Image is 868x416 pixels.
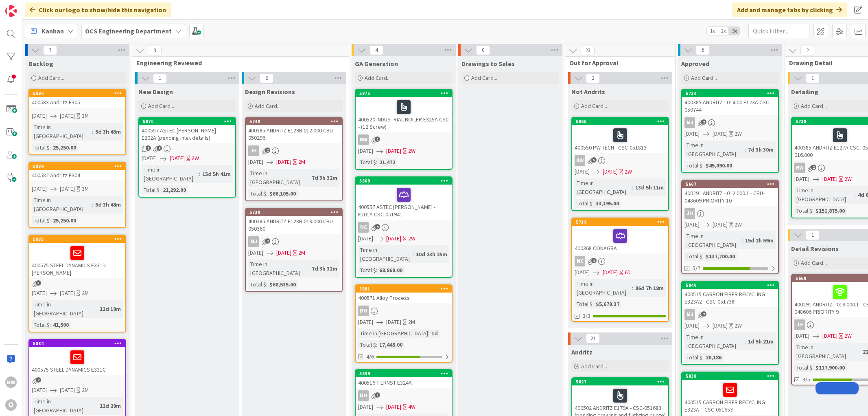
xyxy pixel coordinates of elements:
div: 5890 [29,90,125,97]
div: MJ [684,309,695,320]
div: 2W [735,321,742,330]
span: : [376,158,377,167]
a: 5885400575 STEEL DYNAMICS E331D [PERSON_NAME][DATE][DATE]2MTime in [GEOGRAPHIC_DATA]:11d 19mTotal... [28,235,126,332]
div: 6D [625,268,631,277]
span: [DATE] [60,386,75,394]
span: : [308,173,310,182]
div: 5d 3h 48m [93,200,123,209]
span: : [812,363,813,372]
span: 5 [591,157,597,163]
span: 2 [701,311,706,317]
div: Time in [GEOGRAPHIC_DATA] [575,178,632,196]
div: 5890 [33,90,125,96]
div: 2M [82,386,89,394]
div: 25,250.00 [51,216,78,225]
span: 2 [265,238,270,244]
div: BW [572,155,668,166]
div: 41,500 [51,320,71,329]
div: DH [356,390,452,401]
div: 5d 3h 45m [93,127,123,136]
span: 4/6 [366,352,374,361]
div: $68,535.00 [267,280,298,289]
div: DH [356,306,452,316]
span: [DATE] [276,249,291,257]
div: 17,445.00 [377,340,404,349]
div: Total $ [142,185,160,194]
span: 2 [591,258,597,263]
div: 25,250.00 [51,143,78,152]
div: NC [575,256,585,266]
span: [DATE] [358,147,373,155]
div: 5885400575 STEEL DYNAMICS E331D [PERSON_NAME] [29,236,125,278]
span: [DATE] [358,318,373,326]
span: [DATE] [822,332,837,340]
div: 13d 5h 11m [633,183,666,192]
div: JH [682,208,778,219]
div: JH [246,145,342,156]
div: 5838 [686,373,778,379]
a: 5869400557 ASTEC [PERSON_NAME] - E201A CSC-051941NC[DATE][DATE]2WTime in [GEOGRAPHIC_DATA]:10d 23... [355,176,453,278]
span: Add Card... [691,74,717,81]
div: 2W [192,154,199,163]
div: 5827 [572,378,668,385]
span: [DATE] [575,167,590,176]
div: 1d [429,329,440,338]
div: 5719 [572,218,668,226]
span: 3/3 [583,312,590,320]
div: MJ [682,309,778,320]
div: 2M [408,318,415,326]
span: : [742,236,743,245]
div: 400368 CONAGRA [572,226,668,253]
span: [DATE] [794,175,809,183]
div: MJ [246,236,342,247]
span: Kanban [42,26,64,36]
span: Add Card... [581,363,607,370]
span: [DATE] [386,147,401,155]
a: 5890400583 Andritz E305[DATE][DATE]3MTime in [GEOGRAPHIC_DATA]:5d 3h 45mTotal $:25,250.00 [28,89,126,155]
div: Time in [GEOGRAPHIC_DATA] [32,196,92,214]
div: $137,700.00 [704,252,737,261]
div: $151,875.00 [813,206,847,215]
div: Time in [GEOGRAPHIC_DATA] [684,231,742,249]
span: [DATE] [60,289,75,297]
div: 5667 [682,180,778,188]
div: 400385 ANDRITZ E129B 012.000 CBU- 050296 [246,125,342,143]
span: : [92,127,93,136]
a: 5889400582 Andritz E304[DATE][DATE]3MTime in [GEOGRAPHIC_DATA]:5d 3h 48mTotal $:25,250.00 [28,162,126,228]
span: : [308,264,310,273]
input: Quick Filter... [748,24,809,38]
div: Time in [GEOGRAPHIC_DATA] [794,343,859,361]
span: : [702,252,704,261]
span: [DATE] [822,175,837,183]
span: [DATE] [32,386,47,394]
div: 10d 23h 25m [414,250,449,259]
div: Total $ [32,216,50,225]
div: 21,292.00 [161,185,188,194]
span: : [50,216,51,225]
span: [DATE] [603,167,618,176]
span: : [812,206,813,215]
div: 5870 [139,118,235,125]
span: : [376,266,377,275]
div: Total $ [358,266,376,275]
span: Add Card... [38,74,64,81]
a: 5719400368 CONAGRANC[DATE][DATE]6DTime in [GEOGRAPHIC_DATA]:86d 7h 18mTotal $:$5,679.373/3 [571,218,669,322]
div: 5839400516 T ERNST E324A [356,370,452,388]
span: [DATE] [32,289,47,297]
span: 5/7 [693,264,700,273]
span: 1 [375,392,380,398]
div: Time in [GEOGRAPHIC_DATA] [32,397,96,415]
div: 5840400515 CARBON FIBER RECYCLING E323A2= CSC-051738 [682,282,778,307]
span: [DATE] [713,321,728,330]
span: : [855,190,856,199]
span: 2 [811,165,816,170]
div: 2W [408,234,415,243]
div: BW [356,134,452,145]
a: 5734400385 ANDRITZ - 014.00 E123A CSC-050744MJ[DATE][DATE]2WTime in [GEOGRAPHIC_DATA]:7d 3h 30mTo... [681,89,779,173]
div: 5865400550 PW TECH - CSC-051813 [572,118,668,153]
div: Time in [GEOGRAPHIC_DATA] [358,245,413,263]
span: [DATE] [794,332,809,340]
span: : [413,250,414,259]
span: [DATE] [60,112,75,120]
div: BW [794,163,805,173]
